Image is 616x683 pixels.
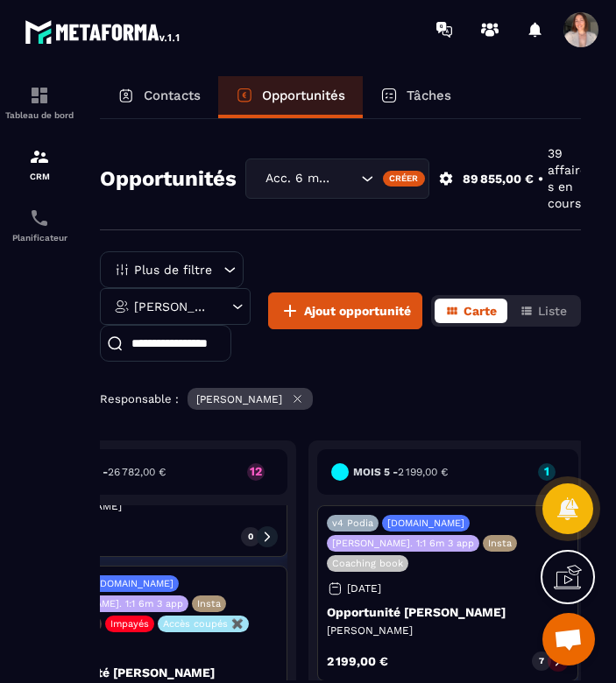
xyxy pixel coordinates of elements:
a: Ouvrir le chat [542,613,595,665]
button: Carte [435,299,507,323]
p: [PERSON_NAME] [36,499,278,513]
p: 12 [247,465,265,477]
span: Carte [464,304,497,318]
button: Ajout opportunité [268,292,422,329]
a: formationformationTableau de bord [4,72,74,133]
a: Contacts [100,76,218,118]
p: Contacts [144,88,201,103]
div: Search for option [245,158,429,199]
p: Impayés [110,618,149,630]
input: Search for option [339,169,357,188]
p: [PERSON_NAME]. 1:1 6m 3 app [41,598,183,609]
img: scheduler [29,208,50,229]
p: v4 Podia [332,518,373,529]
p: 89 855,00 € [463,171,534,187]
p: [PERSON_NAME] [134,300,212,313]
p: [DATE] [347,582,381,595]
button: Liste [509,299,577,323]
p: Planificateur [4,233,74,243]
img: logo [25,16,182,47]
p: Opportunités [262,88,345,103]
p: [PERSON_NAME] [196,393,282,405]
p: Responsable : [100,392,179,405]
p: Coaching book [332,558,403,569]
span: Acc. 6 mois - 3 appels [261,169,339,188]
span: 2 199,00 € [398,466,448,478]
p: CRM [4,172,74,181]
h6: Mois 4 - [62,466,166,478]
p: 2 199,00 € [327,655,388,667]
p: [DOMAIN_NAME] [96,578,173,589]
p: [DOMAIN_NAME] [387,518,464,529]
p: Tableau de bord [4,110,74,120]
p: Insta [488,538,512,549]
p: [PERSON_NAME]. 1:1 6m 3 app [332,538,474,549]
p: 1 [538,465,556,477]
span: 26 782,00 € [108,466,166,478]
img: formation [29,85,50,106]
p: Opportunité [PERSON_NAME] [36,665,278,679]
a: Opportunités [218,76,363,118]
h6: Mois 5 - [353,466,448,478]
p: Plus de filtre [134,264,212,276]
span: Ajout opportunité [304,302,411,320]
h2: Opportunités [100,161,237,196]
a: Tâches [363,76,469,118]
div: Créer [383,171,426,187]
p: [PERSON_NAME] [327,623,569,637]
a: formationformationCRM [4,133,74,194]
span: Liste [538,304,567,318]
p: 7 [539,655,544,667]
p: Accès coupés ✖️ [163,618,244,630]
p: 0 [248,531,253,543]
p: 39 affaire s en cours [548,145,587,212]
p: Tâches [407,88,451,103]
p: Opportunité [PERSON_NAME] [327,605,569,619]
a: schedulerschedulerPlanificateur [4,194,74,256]
p: Insta [197,598,221,609]
img: formation [29,146,50,167]
p: • [538,171,543,187]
